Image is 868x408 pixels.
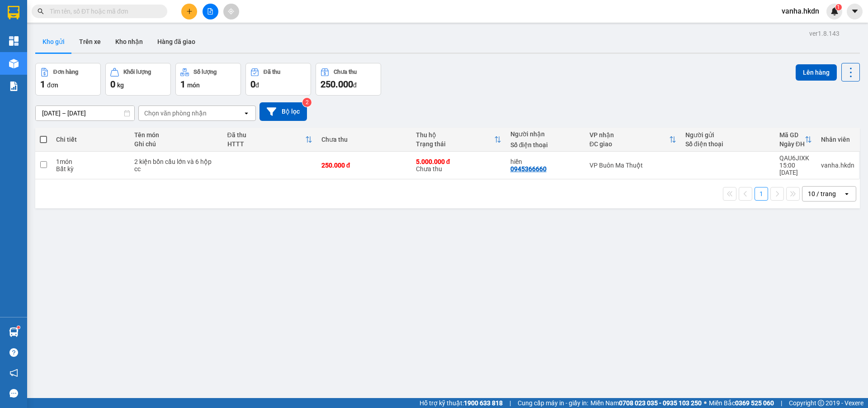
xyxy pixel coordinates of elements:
[779,162,812,176] div: 15:00 [DATE]
[181,4,197,19] button: plus
[420,398,503,408] span: Hỗ trợ kỹ thuật:
[821,136,854,143] div: Nhân viên
[203,4,218,19] button: file-add
[321,79,353,90] span: 250.000
[353,82,357,89] span: đ
[255,82,259,89] span: đ
[779,140,805,148] div: Ngày ĐH
[134,131,218,139] div: Tên món
[518,398,588,408] span: Cung cấp máy in - giấy in:
[47,82,58,89] span: đơn
[35,63,101,96] button: Đơn hàng1đơn
[619,399,702,407] strong: 0708 023 035 - 0935 103 250
[53,69,78,75] div: Đơn hàng
[775,128,816,152] th: Toggle SortBy
[187,82,200,89] span: món
[105,63,171,96] button: Khối lượng0kg
[321,162,407,169] div: 250.000 đ
[590,140,669,148] div: ĐC giao
[150,31,203,53] button: Hàng đã giao
[416,131,494,139] div: Thu hộ
[245,63,311,96] button: Đã thu0đ
[510,158,580,165] div: hiền
[835,4,842,10] sup: 1
[110,79,115,90] span: 0
[50,6,156,16] input: Tìm tên, số ĐT hoặc mã đơn
[56,158,125,165] div: 1 món
[510,141,580,149] div: Số điện thoại
[180,79,185,90] span: 1
[243,110,250,117] svg: open
[416,158,501,173] div: Chưa thu
[510,130,580,138] div: Người nhận
[223,4,239,19] button: aim
[735,399,774,407] strong: 0369 525 060
[334,69,357,75] div: Chưa thu
[9,348,18,357] span: question-circle
[72,31,108,53] button: Trên xe
[302,98,311,107] sup: 2
[227,140,305,148] div: HTTT
[9,82,19,91] img: solution-icon
[9,59,19,68] img: warehouse-icon
[779,131,805,139] div: Mã GD
[590,162,676,169] div: VP Buôn Ma Thuột
[259,102,307,121] button: Bộ lọc
[316,63,381,96] button: Chưa thu250.000đ
[123,69,151,75] div: Khối lượng
[411,128,506,152] th: Toggle SortBy
[108,31,150,53] button: Kho nhận
[779,154,812,162] div: QAU6JIXK
[186,8,193,14] span: plus
[193,69,217,75] div: Số lượng
[134,140,218,148] div: Ghi chú
[830,7,839,15] img: icon-new-feature
[837,4,840,10] span: 1
[704,401,707,405] span: ⚪️
[36,106,134,120] input: Select a date range.
[134,158,218,173] div: 2 kiện bồn cầu lớn và 6 hộp cc
[40,79,45,90] span: 1
[8,6,19,19] img: logo-vxr
[590,398,702,408] span: Miền Nam
[843,190,850,197] svg: open
[35,31,72,53] button: Kho gửi
[175,63,241,96] button: Số lượng1món
[685,140,770,148] div: Số điện thoại
[321,136,407,143] div: Chưa thu
[144,109,207,118] div: Chọn văn phòng nhận
[227,131,305,139] div: Đã thu
[774,5,826,17] span: vanha.hkdn
[17,326,20,329] sup: 1
[223,128,317,152] th: Toggle SortBy
[56,136,125,143] div: Chi tiết
[464,399,503,407] strong: 1900 633 818
[781,398,782,408] span: |
[207,8,213,14] span: file-add
[509,398,511,408] span: |
[851,7,859,15] span: caret-down
[56,165,125,173] div: Bất kỳ
[821,162,854,169] div: vanha.hkdn
[809,29,840,38] div: ver 1.8.143
[590,131,669,139] div: VP nhận
[847,4,863,19] button: caret-down
[796,64,837,81] button: Lên hàng
[38,8,44,14] span: search
[416,158,501,165] div: 5.000.000 đ
[510,165,547,173] div: 0945366660
[117,82,124,89] span: kg
[9,369,18,377] span: notification
[250,79,255,90] span: 0
[709,398,774,408] span: Miền Bắc
[685,131,770,139] div: Người gửi
[9,389,18,398] span: message
[228,8,234,14] span: aim
[9,36,19,46] img: dashboard-icon
[808,189,836,198] div: 10 / trang
[818,400,824,406] span: copyright
[9,327,19,337] img: warehouse-icon
[585,128,681,152] th: Toggle SortBy
[416,140,494,148] div: Trạng thái
[264,69,280,75] div: Đã thu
